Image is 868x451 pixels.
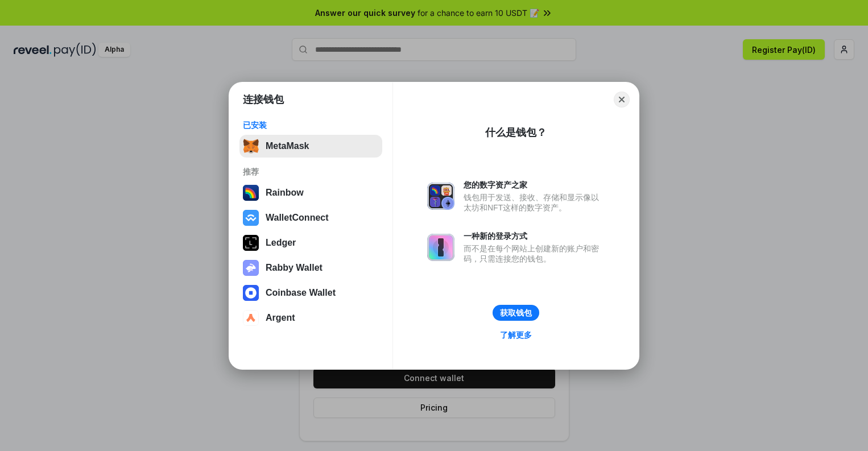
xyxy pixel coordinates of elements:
button: Argent [239,307,382,329]
div: WalletConnect [266,213,329,223]
div: 一种新的登录方式 [464,231,605,241]
div: Rainbow [266,188,304,198]
button: 获取钱包 [493,305,539,321]
div: Argent [266,313,295,323]
div: 获取钱包 [500,308,532,318]
div: 而不是在每个网站上创建新的账户和密码，只需连接您的钱包。 [464,243,605,264]
img: svg+xml,%3Csvg%20xmlns%3D%22http%3A%2F%2Fwww.w3.org%2F2000%2Fsvg%22%20fill%3D%22none%22%20viewBox... [427,183,454,210]
div: 推荐 [243,167,379,177]
img: svg+xml,%3Csvg%20width%3D%22120%22%20height%3D%22120%22%20viewBox%3D%220%200%20120%20120%22%20fil... [243,185,259,201]
div: Ledger [266,238,296,248]
button: WalletConnect [239,206,382,229]
button: Ledger [239,231,382,254]
h1: 连接钱包 [243,93,284,106]
img: svg+xml,%3Csvg%20width%3D%2228%22%20height%3D%2228%22%20viewBox%3D%220%200%2028%2028%22%20fill%3D... [243,310,259,326]
img: svg+xml,%3Csvg%20width%3D%2228%22%20height%3D%2228%22%20viewBox%3D%220%200%2028%2028%22%20fill%3D... [243,285,259,301]
img: svg+xml,%3Csvg%20xmlns%3D%22http%3A%2F%2Fwww.w3.org%2F2000%2Fsvg%22%20fill%3D%22none%22%20viewBox... [427,234,454,261]
img: svg+xml,%3Csvg%20xmlns%3D%22http%3A%2F%2Fwww.w3.org%2F2000%2Fsvg%22%20width%3D%2228%22%20height%3... [243,235,259,251]
img: svg+xml,%3Csvg%20width%3D%2228%22%20height%3D%2228%22%20viewBox%3D%220%200%2028%2028%22%20fill%3D... [243,210,259,226]
img: svg+xml,%3Csvg%20xmlns%3D%22http%3A%2F%2Fwww.w3.org%2F2000%2Fsvg%22%20fill%3D%22none%22%20viewBox... [243,260,259,276]
div: 已安装 [243,120,379,130]
div: 了解更多 [500,330,532,340]
button: Close [614,92,630,107]
button: Coinbase Wallet [239,282,382,304]
img: svg+xml,%3Csvg%20fill%3D%22none%22%20height%3D%2233%22%20viewBox%3D%220%200%2035%2033%22%20width%... [243,138,259,154]
div: Coinbase Wallet [266,288,336,298]
div: 钱包用于发送、接收、存储和显示像以太坊和NFT这样的数字资产。 [464,192,605,213]
button: Rainbow [239,181,382,204]
div: 什么是钱包？ [485,126,547,139]
button: Rabby Wallet [239,256,382,279]
div: 您的数字资产之家 [464,180,605,190]
a: 了解更多 [493,328,539,342]
div: MetaMask [266,141,309,151]
button: MetaMask [239,135,382,158]
div: Rabby Wallet [266,263,323,273]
